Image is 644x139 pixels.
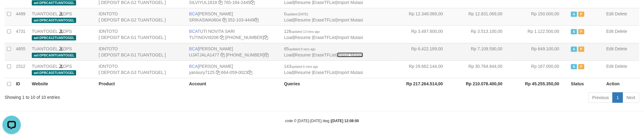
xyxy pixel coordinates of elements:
[32,29,58,34] a: TUANTOGEL
[264,35,268,40] a: Copy 5665095298 to clipboard
[189,46,198,51] span: BCA
[392,60,452,78] td: Rp 29.662.144,00
[392,43,452,60] td: Rp 6.422.189,00
[295,70,311,75] a: Resume
[187,25,282,43] td: TUTI NOVITA SARI [PHONE_NUMBER]
[615,46,627,51] a: Delete
[5,92,264,100] div: Showing 1 to 10 of 10 entries
[606,64,614,69] a: Edit
[337,70,363,75] a: Import Mutasi
[606,11,614,16] a: Edit
[512,43,569,60] td: Rp 649.100,00
[248,70,252,75] a: Copy 6640590023 to clipboard
[313,17,336,22] a: EraseTFList
[284,29,320,34] span: 126
[512,25,569,43] td: Rp 1.122.500,00
[187,43,282,60] td: [PERSON_NAME] [PHONE_NUMBER]
[284,17,294,22] a: Load
[295,35,311,40] a: Resume
[284,29,363,40] span: | | |
[282,78,393,90] th: Queries
[452,60,512,78] td: Rp 30.764.844,00
[571,12,577,17] span: Active
[32,53,76,58] span: aaf-DPBCA09TUANTOGEL
[189,52,219,57] a: UJATJALA1477
[452,8,512,25] td: Rp 12.831.069,00
[189,29,198,34] span: BCA
[284,64,363,75] span: | | |
[623,92,639,103] a: Next
[187,78,282,90] th: Account
[571,47,577,52] span: Active
[578,12,584,17] span: Paused
[189,70,215,75] a: yanisury7125
[96,43,187,60] td: IDNTOTO [ DEPOSIT BCA G1 TUANTOGEL ]
[284,46,363,57] span: | | |
[29,8,96,25] td: DPS
[452,25,512,43] td: Rp 3.513.100,00
[32,46,58,51] a: TUANTOGEL
[96,8,187,25] td: IDNTOTO [ DEPOSIT BCA G2 TUANTOGEL ]
[392,8,452,25] td: Rp 12.348.069,00
[96,60,187,78] td: IDNTOTO [ DEPOSIT BCA G3 TUANTOGEL ]
[29,43,96,60] td: DPS
[284,11,363,22] span: | | |
[264,52,269,57] a: Copy 4062238953 to clipboard
[29,78,96,90] th: Website
[189,17,221,22] a: SRIKASWA0604
[216,70,220,75] a: Copy yanisury7125 to clipboard
[284,52,294,57] a: Load
[32,70,76,75] span: aaf-DPBCA02TUANTOGEL
[295,52,311,57] a: Resume
[578,64,584,69] span: Paused
[284,70,294,75] a: Load
[313,52,336,57] a: EraseTFList
[13,25,29,43] td: 4731
[286,13,308,16] span: updated [DATE]
[32,0,76,6] span: aaf-DPBCA07TUANTOGEL
[187,8,282,25] td: [PERSON_NAME] 352-103-4449
[313,35,336,40] a: EraseTFList
[615,64,627,69] a: Delete
[32,35,76,41] span: aaf-DPBCA12TUANTOGEL
[284,35,294,40] a: Load
[284,64,318,69] span: 143
[189,35,219,40] a: TUTINOVI9208
[613,92,623,103] a: 1
[331,119,359,123] strong: [DATE] 12:08:00
[512,8,569,25] td: Rp 150.000,00
[606,29,614,34] a: Edit
[512,78,569,90] th: Rp 45.255.350,00
[313,70,336,75] a: EraseTFList
[13,60,29,78] td: 1512
[284,46,316,51] span: 65
[220,52,225,57] a: Copy UJATJALA1477 to clipboard
[578,47,584,52] span: Paused
[604,78,639,90] th: Action
[606,46,614,51] a: Edit
[13,78,29,90] th: ID
[615,11,627,16] a: Delete
[254,17,259,22] a: Copy 3521034449 to clipboard
[32,11,58,16] a: TUANTOGEL
[29,60,96,78] td: DPS
[571,64,577,69] span: Active
[29,25,96,43] td: DPS
[289,48,315,51] span: updated 9 secs ago
[588,92,613,103] a: Previous
[291,65,318,68] span: updated 6 mins ago
[571,29,577,34] span: Active
[2,2,21,21] button: Open LiveChat chat widget
[578,29,584,34] span: Paused
[13,8,29,25] td: 4499
[96,78,187,90] th: Product
[291,30,320,33] span: updated 13 mins ago
[295,17,311,22] a: Resume
[187,60,282,78] td: [PERSON_NAME] 664-059-0023
[392,25,452,43] td: Rp 3.497.600,00
[189,64,198,69] span: BCA
[452,43,512,60] td: Rp 7.109.590,00
[337,17,363,22] a: Import Mutasi
[615,29,627,34] a: Delete
[337,52,363,57] a: Import Mutasi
